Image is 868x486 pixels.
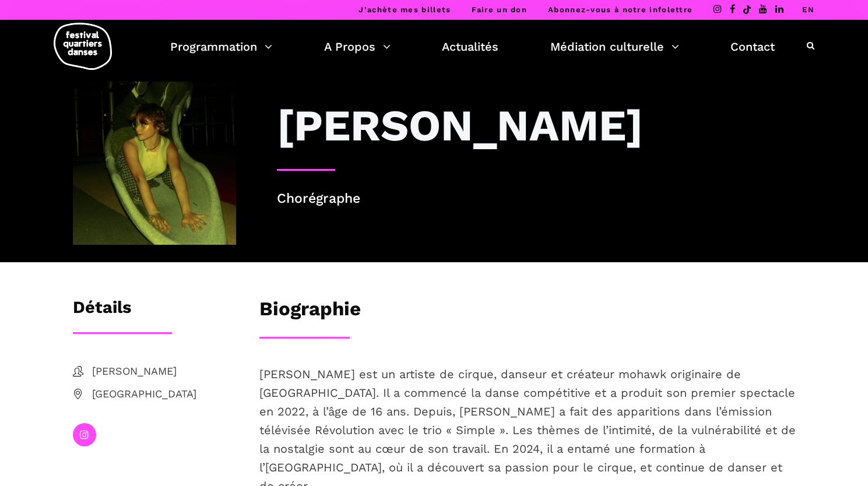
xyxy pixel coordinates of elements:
[170,37,272,57] a: Programmation
[442,37,498,57] a: Actualités
[73,82,236,245] img: Copie de Ryleigh by Iféoma Okoli – Ry
[259,297,361,326] h3: Biographie
[92,363,236,380] span: [PERSON_NAME]
[548,5,693,14] a: Abonnez-vous à notre infolettre
[73,423,96,446] a: instagram
[802,5,814,14] a: EN
[324,37,391,57] a: A Propos
[73,297,131,326] h3: Détails
[550,37,679,57] a: Médiation culturelle
[54,23,112,70] img: logo-fqd-med
[472,5,527,14] a: Faire un don
[92,386,236,403] span: [GEOGRAPHIC_DATA]
[730,37,775,57] a: Contact
[277,188,796,210] p: Chorégraphe
[359,5,451,14] a: J’achète mes billets
[277,99,643,152] h3: [PERSON_NAME]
